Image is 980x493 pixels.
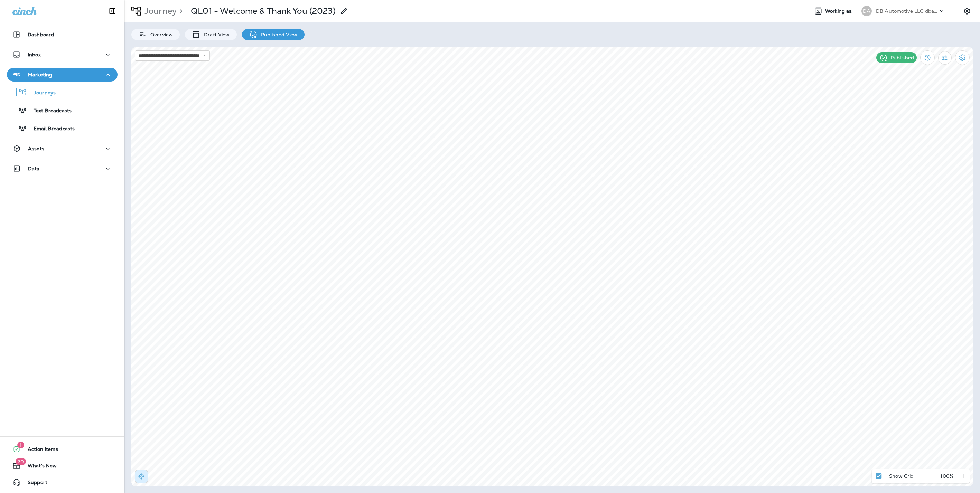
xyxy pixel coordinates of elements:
button: Data [7,162,118,176]
button: Marketing [7,68,118,82]
p: DB Automotive LLC dba Grease Monkey [876,8,938,14]
p: Text Broadcasts [27,108,72,114]
span: Action Items [21,446,58,455]
button: Assets [7,142,118,155]
button: Journeys [7,85,118,99]
p: Show Grid [889,473,914,479]
p: Journey [142,6,177,16]
p: 100 % [940,473,953,479]
p: Published View [258,32,298,37]
p: Data [28,166,40,171]
button: Filter Statistics [938,51,952,65]
p: Email Broadcasts [27,126,75,132]
span: What's New [21,463,57,471]
button: Support [7,475,118,489]
p: Overview [147,32,173,37]
span: 1 [17,442,24,448]
span: Support [21,480,47,488]
button: 1Action Items [7,442,118,456]
span: Working as: [825,8,855,14]
p: Inbox [28,52,41,57]
p: Marketing [28,72,52,77]
p: Draft View [200,32,230,37]
p: QL01 - Welcome & Thank You (2023) [191,6,336,16]
button: Settings [955,50,970,65]
p: Dashboard [28,32,54,37]
span: 20 [16,458,26,465]
button: Settings [961,5,973,17]
p: Published [890,55,914,60]
button: Collapse Sidebar [103,4,122,18]
div: DA [861,6,872,16]
p: Assets [28,146,44,151]
button: Text Broadcasts [7,103,118,117]
button: Dashboard [7,28,118,41]
button: Email Broadcasts [7,121,118,135]
button: Inbox [7,48,118,61]
button: 20What's New [7,459,118,473]
p: Journeys [27,90,56,96]
p: > [177,6,183,16]
button: View Changelog [920,50,935,65]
